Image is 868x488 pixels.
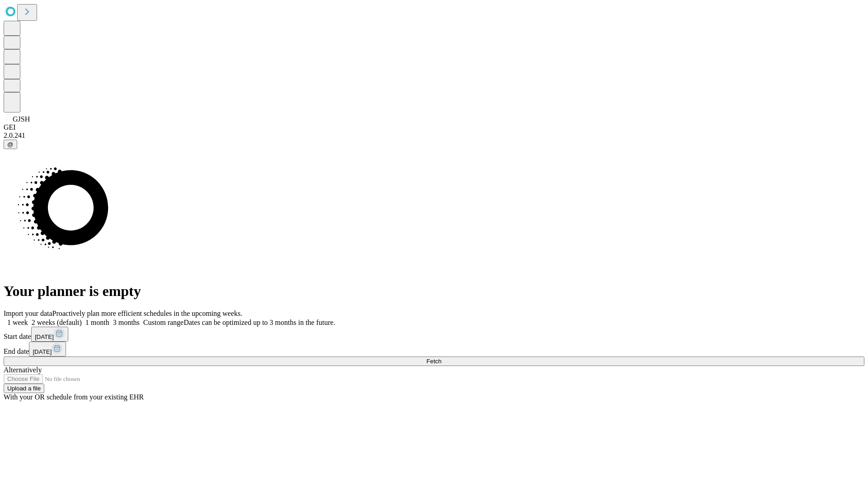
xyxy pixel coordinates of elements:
span: With your OR schedule from your existing EHR [4,393,144,401]
div: End date [4,342,864,357]
span: GJSH [13,115,30,123]
span: Proactively plan more efficient schedules in the upcoming weeks. [52,310,242,317]
span: [DATE] [35,333,54,340]
button: Upload a file [4,384,44,393]
div: GEI [4,123,864,131]
span: Custom range [143,319,184,326]
span: Import your data [4,310,52,317]
div: 2.0.241 [4,131,864,140]
span: 1 month [85,319,109,326]
span: [DATE] [33,348,52,355]
span: 2 weeks (default) [32,319,82,326]
span: 3 months [113,319,140,326]
button: [DATE] [31,327,68,342]
h1: Your planner is empty [4,283,864,300]
button: Fetch [4,357,864,366]
span: 1 week [7,319,28,326]
span: Dates can be optimized up to 3 months in the future. [184,319,335,326]
span: @ [7,141,14,148]
span: Fetch [426,358,441,365]
div: Start date [4,327,864,342]
button: [DATE] [29,342,66,357]
span: Alternatively [4,366,42,374]
button: @ [4,140,17,149]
